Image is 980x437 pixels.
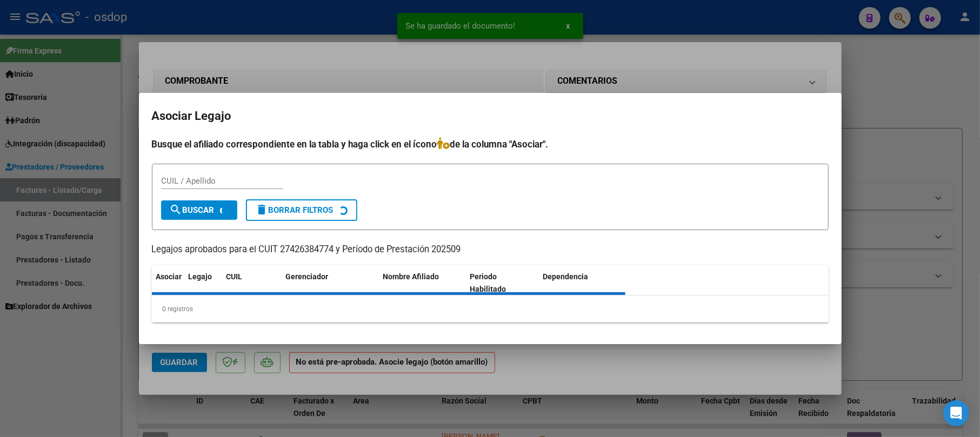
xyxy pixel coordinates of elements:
span: Nombre Afiliado [383,272,439,281]
span: Borrar Filtros [256,205,334,215]
span: Legajo [189,272,212,281]
datatable-header-cell: Asociar [152,265,184,301]
datatable-header-cell: Legajo [184,265,222,301]
mat-icon: delete [256,203,269,216]
div: 0 registros [152,295,829,322]
p: Legajos aprobados para el CUIT 27426384774 y Período de Prestación 202509 [152,243,829,257]
div: Open Intercom Messenger [943,400,969,426]
span: Buscar [170,205,215,215]
datatable-header-cell: Dependencia [538,265,625,301]
span: CUIL [226,272,243,281]
h2: Asociar Legajo [152,106,829,126]
span: Gerenciador [286,272,329,281]
datatable-header-cell: Periodo Habilitado [465,265,538,301]
button: Buscar [161,200,237,220]
span: Periodo Habilitado [470,272,506,293]
h4: Busque el afiliado correspondiente en la tabla y haga click en el ícono de la columna "Asociar". [152,137,829,151]
button: Borrar Filtros [246,199,357,221]
datatable-header-cell: Nombre Afiliado [379,265,466,301]
span: Asociar [156,272,182,281]
datatable-header-cell: Gerenciador [282,265,379,301]
datatable-header-cell: CUIL [222,265,282,301]
mat-icon: search [170,203,183,216]
span: Dependencia [543,272,588,281]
